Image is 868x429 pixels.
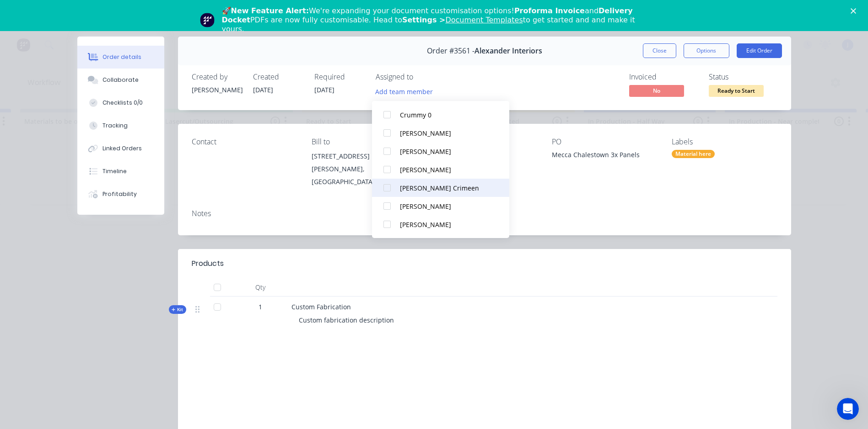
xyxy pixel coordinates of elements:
button: Profitability [77,183,164,206]
div: 🚀 We're expanding your document customisation options! and PDFs are now fully customisable. Head ... [222,6,654,34]
div: [PERSON_NAME] Crimeen [400,183,491,193]
div: Crummy 0 [400,110,491,120]
span: [DATE] [314,85,334,94]
div: Linked Orders [102,144,142,153]
div: Checklists 0/0 [102,99,143,107]
img: Profile image for Team [200,13,215,27]
span: 1 [259,302,262,312]
button: Collaborate [77,69,164,91]
div: Close [851,8,860,14]
button: [PERSON_NAME] [372,215,509,233]
div: Invoiced [629,73,698,81]
button: Add team member [370,85,437,97]
button: Timeline [77,160,164,183]
div: Mecca Chalestown 3x Panels [552,150,657,163]
b: Delivery Docket [222,6,633,24]
div: Labels [672,138,777,146]
div: Material here [672,150,715,158]
button: [PERSON_NAME] [372,197,509,215]
div: Timeline [102,167,127,175]
div: Created [253,73,303,81]
button: Checklists 0/0 [77,91,164,114]
div: [PERSON_NAME] [400,147,491,156]
button: [PERSON_NAME] [372,160,509,179]
button: Tracking [77,114,164,137]
div: Profitability [102,190,137,198]
div: [STREET_ADDRESS][PERSON_NAME], [GEOGRAPHIC_DATA], 2099 [312,150,417,188]
div: Notes [192,209,777,218]
div: [PERSON_NAME] [400,201,491,211]
span: Alexander Interiors [474,47,542,55]
button: Edit Order [737,43,782,58]
span: Custom Fabrication [291,302,351,311]
span: Custom fabrication description [299,316,394,324]
div: [PERSON_NAME] [400,220,491,229]
div: Products [192,258,224,269]
iframe: Intercom live chat [837,398,859,420]
a: Document Templates [445,16,523,24]
button: Close [643,43,676,58]
div: Order details [102,53,141,61]
button: Crummy 0 [372,106,509,124]
div: Collaborate [102,76,139,84]
div: Bill to [312,138,417,146]
button: Ready to Start [709,85,764,99]
b: Proforma Invoice [514,6,585,15]
div: Qty [233,278,288,297]
button: [PERSON_NAME] [372,124,509,142]
div: Upstream Team [400,238,491,248]
div: Required [314,73,365,81]
div: [PERSON_NAME], [GEOGRAPHIC_DATA], 2099 [312,163,417,188]
b: New Feature Alert: [231,6,309,15]
div: [PERSON_NAME] [400,165,491,175]
span: Ready to Start [709,85,764,96]
div: Created by [192,73,242,81]
button: Options [684,43,729,58]
button: [PERSON_NAME] [372,142,509,160]
div: Assigned to [376,73,467,81]
button: Add team member [376,85,438,97]
b: Settings > [402,16,523,24]
div: Kit [169,305,186,314]
div: PO [552,138,657,146]
div: Contact [192,138,297,146]
div: [PERSON_NAME] [400,128,491,138]
span: [DATE] [253,85,273,94]
button: Linked Orders [77,137,164,160]
span: Kit [172,306,183,313]
button: Upstream Team [372,233,509,252]
span: No [629,85,684,96]
div: [PERSON_NAME] [192,85,242,95]
span: Order #3561 - [427,47,474,55]
button: [PERSON_NAME] Crimeen [372,179,509,197]
div: Tracking [102,122,128,130]
div: [STREET_ADDRESS] [312,150,417,163]
button: Order details [77,46,164,69]
div: Status [709,73,777,81]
